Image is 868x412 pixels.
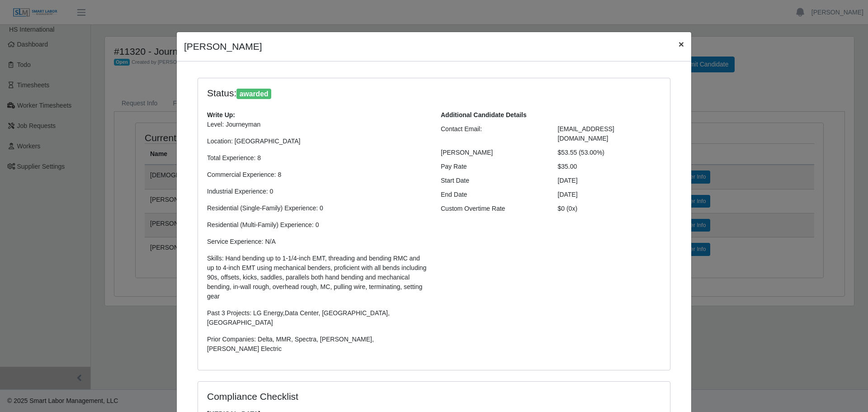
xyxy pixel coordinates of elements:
div: Pay Rate [434,162,551,171]
button: Close [671,32,691,56]
span: [EMAIL_ADDRESS][DOMAIN_NAME] [558,125,614,142]
p: Total Experience: 8 [207,153,427,163]
b: Write Up: [207,111,235,118]
p: Level: Journeyman [207,120,427,129]
p: Skills: Hand bending up to 1-1/4-inch EMT, threading and bending RMC and up to 4-inch EMT using m... [207,254,427,301]
h4: [PERSON_NAME] [184,39,262,54]
p: Residential (Single-Family) Experience: 0 [207,204,427,213]
span: × [679,39,684,49]
p: Past 3 Projects: LG Energy,Data Center, [GEOGRAPHIC_DATA], [GEOGRAPHIC_DATA] [207,308,427,327]
h4: Status: [207,87,544,99]
p: Residential (Multi-Family) Experience: 0 [207,220,427,230]
div: Start Date [434,176,551,185]
p: Service Experience: N/A [207,237,427,246]
span: awarded [236,89,271,99]
span: [DATE] [558,191,578,198]
span: $0 (0x) [558,205,578,212]
div: $53.55 (53.00%) [551,148,668,157]
p: Prior Companies: Delta, MMR, Spectra, [PERSON_NAME], [PERSON_NAME] Electric [207,335,427,354]
b: Additional Candidate Details [441,111,527,118]
p: Location: [GEOGRAPHIC_DATA] [207,137,427,146]
div: [PERSON_NAME] [434,148,551,157]
p: Commercial Experience: 8 [207,170,427,180]
div: [DATE] [551,176,668,185]
div: $35.00 [551,162,668,171]
p: Industrial Experience: 0 [207,187,427,196]
div: End Date [434,190,551,199]
div: Contact Email: [434,124,551,143]
div: Custom Overtime Rate [434,204,551,213]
